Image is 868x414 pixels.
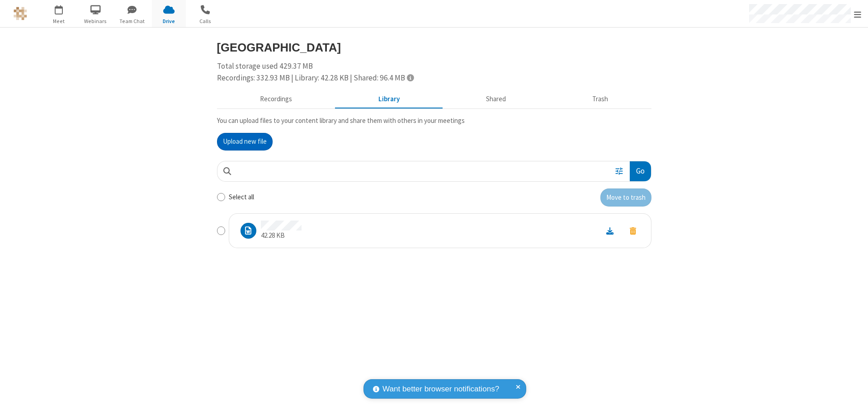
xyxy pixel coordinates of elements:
img: QA Selenium DO NOT DELETE OR CHANGE [14,7,27,20]
p: You can upload files to your content library and share them with others in your meetings [217,116,651,126]
div: Recordings: 332.93 MB | Library: 42.28 KB | Shared: 96.4 MB [217,72,651,84]
span: Want better browser notifications? [382,383,499,395]
button: Recorded meetings [217,91,335,108]
button: Move to trash [622,225,644,237]
button: Shared during meetings [443,91,549,108]
span: Meet [42,17,76,25]
div: Total storage used 429.37 MB [217,61,651,84]
p: 42.28 KB [261,231,302,241]
button: Go [630,161,651,182]
button: Trash [549,91,651,108]
button: Content library [335,91,443,108]
span: Totals displayed include files that have been moved to the trash. [407,74,414,81]
h3: [GEOGRAPHIC_DATA] [217,41,651,54]
span: Drive [152,17,186,25]
label: Select all [229,192,254,202]
button: Upload new file [217,133,273,151]
a: Download file [598,226,622,236]
span: Team Chat [115,17,149,25]
span: Webinars [79,17,113,25]
button: Move to trash [600,188,651,207]
span: Calls [189,17,222,25]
